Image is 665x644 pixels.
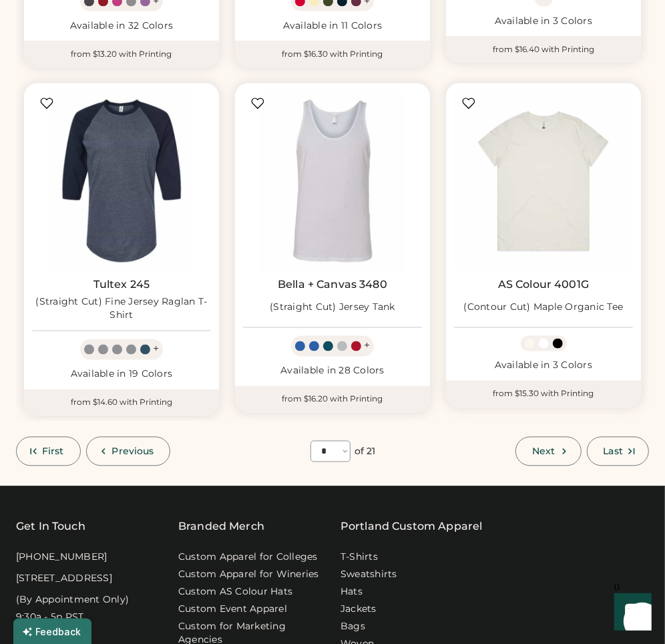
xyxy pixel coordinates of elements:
[153,342,159,357] div: +
[16,551,107,565] div: [PHONE_NUMBER]
[454,92,633,271] img: AS Colour 4001G (Contour Cut) Maple Organic Tee
[86,437,171,466] button: Previous
[355,446,376,459] div: of 21
[515,437,581,466] button: Next
[532,447,555,456] span: Next
[587,437,649,466] button: Last
[24,389,219,416] div: from $14.60 with Printing
[16,437,81,466] button: First
[112,447,154,456] span: Previous
[341,586,363,599] a: Hats
[454,359,633,373] div: Available in 3 Colors
[24,41,219,67] div: from $13.20 with Printing
[604,447,623,456] span: Last
[16,594,129,607] div: (By Appointment Only)
[243,92,422,271] img: BELLA + CANVAS 3480 (Straight Cut) Jersey Tank
[178,569,319,582] a: Custom Apparel for Wineries
[32,19,211,33] div: Available in 32 Colors
[178,603,287,617] a: Custom Event Apparel
[178,519,264,535] div: Branded Merch
[16,519,85,535] div: Get In Touch
[178,586,292,599] a: Custom AS Colour Hats
[454,15,633,28] div: Available in 3 Colors
[364,339,370,353] div: +
[16,573,112,586] div: [STREET_ADDRESS]
[32,368,211,381] div: Available in 19 Colors
[32,92,211,271] img: Tultex 245 (Straight Cut) Fine Jersey Raglan T-Shirt
[341,621,365,634] a: Bags
[243,365,422,378] div: Available in 28 Colors
[93,279,150,292] a: Tultex 245
[446,381,641,408] div: from $15.30 with Printing
[341,519,482,535] a: Portland Custom Apparel
[278,279,387,292] a: Bella + Canvas 3480
[446,36,641,63] div: from $16.40 with Printing
[464,301,624,315] div: (Contour Cut) Maple Organic Tee
[16,611,84,625] div: 9:30a - 5p PST
[498,279,589,292] a: AS Colour 4001G
[32,296,211,323] div: (Straight Cut) Fine Jersey Raglan T-Shirt
[602,584,659,641] iframe: Front Chat
[178,551,318,565] a: Custom Apparel for Colleges
[341,551,378,565] a: T-Shirts
[243,19,422,33] div: Available in 11 Colors
[235,41,430,67] div: from $16.30 with Printing
[42,447,64,456] span: First
[341,569,397,582] a: Sweatshirts
[270,301,395,315] div: (Straight Cut) Jersey Tank
[235,386,430,413] div: from $16.20 with Printing
[341,603,377,617] a: Jackets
